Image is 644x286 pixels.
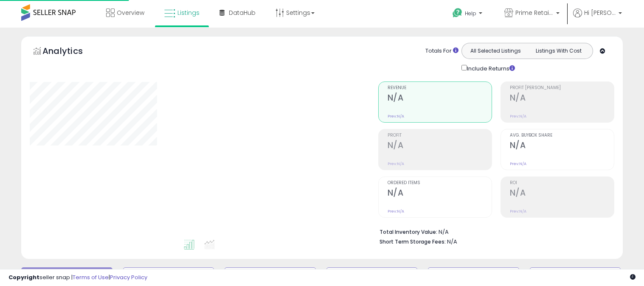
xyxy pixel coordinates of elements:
span: Avg. Buybox Share [510,133,614,138]
h5: Analytics [42,45,99,59]
i: Get Help [452,8,463,18]
span: Listings [177,8,200,17]
h2: N/A [510,140,614,152]
b: Total Inventory Value: [380,228,437,236]
button: Repricing Off [225,267,316,284]
a: Help [446,1,491,28]
button: Listings With Cost [527,45,590,56]
small: Prev: N/A [388,209,404,214]
a: Terms of Use [73,273,109,281]
a: Hi [PERSON_NAME] [573,8,622,28]
small: Prev: N/A [510,114,526,119]
span: Prime Retail Solution [515,8,554,17]
div: seller snap | | [8,274,147,282]
button: All Selected Listings [464,45,527,56]
a: Privacy Policy [110,273,147,281]
span: Overview [117,8,144,17]
button: Repricing On [123,267,214,284]
button: Listings without Min/Max [326,267,418,284]
button: Default [21,267,112,284]
h2: N/A [388,188,492,199]
b: Short Term Storage Fees: [380,238,446,245]
span: Hi [PERSON_NAME] [584,8,616,17]
span: Help [465,10,476,17]
button: Listings without Cost [530,267,621,284]
h2: N/A [388,140,492,152]
small: Prev: N/A [510,209,526,214]
span: ROI [510,181,614,185]
div: Include Returns [455,63,525,73]
span: Profit [PERSON_NAME] [510,86,614,90]
li: N/A [380,226,608,236]
h2: N/A [510,93,614,104]
span: DataHub [229,8,256,17]
h2: N/A [510,188,614,199]
span: Ordered Items [388,181,492,185]
small: Prev: N/A [388,161,404,166]
span: N/A [447,238,457,246]
span: Profit [388,133,492,138]
span: Revenue [388,86,492,90]
strong: Copyright [8,273,39,281]
button: Non Competitive [428,267,519,284]
div: Totals For [425,47,458,55]
h2: N/A [388,93,492,104]
small: Prev: N/A [388,114,404,119]
small: Prev: N/A [510,161,526,166]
